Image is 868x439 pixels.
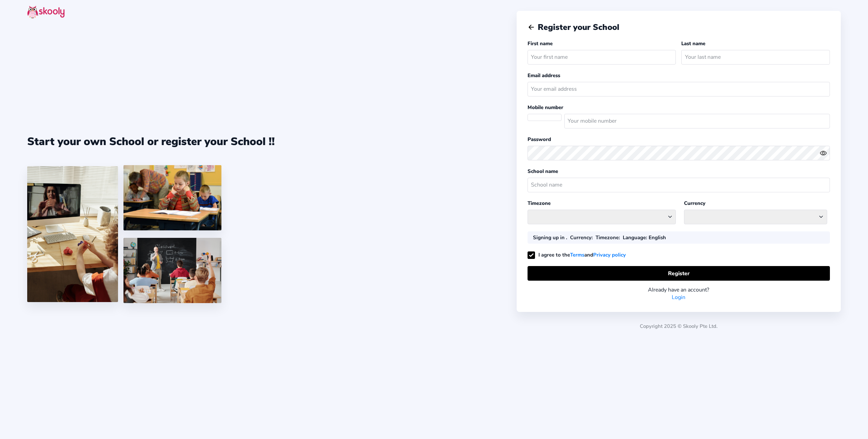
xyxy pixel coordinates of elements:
[681,50,830,65] input: Your last name
[596,234,619,241] b: Timezone
[564,114,830,128] input: Your mobile number
[528,251,626,258] label: I agree to the and
[820,150,830,157] button: eye outlineeye off outline
[820,150,827,157] ion-icon: eye outline
[123,238,221,303] img: 5.png
[596,234,620,241] div: :
[27,134,275,149] div: Start your own School or register your School !!
[570,234,591,241] b: Currency
[517,312,841,335] div: Copyright 2025 © Skooly Pte Ltd.
[528,23,535,31] button: arrow back outline
[623,234,666,241] div: : English
[528,40,553,47] label: First name
[123,165,221,230] img: 4.png
[528,286,830,294] div: Already have an account?
[528,168,558,175] label: School name
[623,234,646,241] b: Language
[593,251,626,259] a: Privacy policy
[528,72,560,79] label: Email address
[570,234,593,241] div: :
[684,200,705,207] label: Currency
[27,5,65,19] img: skooly-logo.png
[528,200,551,207] label: Timezone
[528,50,676,65] input: Your first name
[528,136,551,143] label: Password
[528,104,563,111] label: Mobile number
[528,178,830,192] input: School name
[570,251,584,259] a: Terms
[27,166,118,302] img: 1.jpg
[681,40,705,47] label: Last name
[528,82,830,96] input: Your email address
[672,294,685,301] a: Login
[533,234,567,241] div: Signing up in .
[528,266,830,281] button: Register
[538,22,619,33] span: Register your School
